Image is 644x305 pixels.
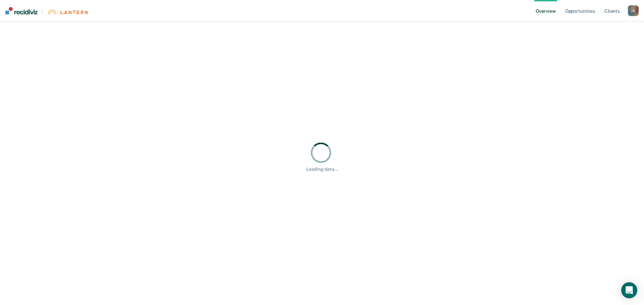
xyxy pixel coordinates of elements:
[38,9,47,14] span: |
[5,7,88,14] a: |
[621,282,637,298] div: Open Intercom Messenger
[47,9,88,14] img: Lantern
[306,166,338,172] div: Loading data...
[628,5,639,16] button: JB
[5,7,38,14] img: Recidiviz
[628,5,639,16] div: J B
